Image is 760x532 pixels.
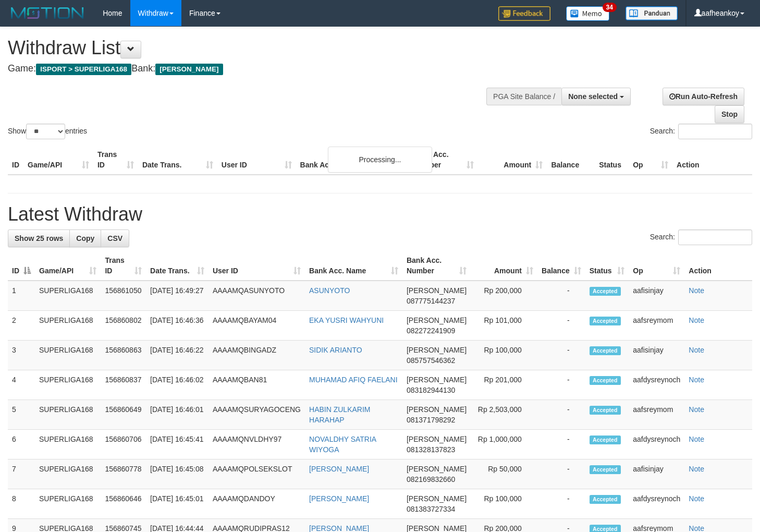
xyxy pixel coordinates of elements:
td: Rp 50,000 [471,460,537,489]
h1: Withdraw List [8,38,496,58]
td: 5 [8,400,35,430]
a: Show 25 rows [8,229,70,247]
a: ASUNYOTO [309,286,350,295]
th: Op: activate to sort column ascending [629,251,684,281]
td: AAAAMQBAYAM04 [209,311,305,341]
span: [PERSON_NAME] [407,376,467,384]
td: aafisinjay [629,281,684,311]
span: Copy 087775144237 to clipboard [407,297,455,305]
a: Note [689,494,704,503]
label: Search: [650,124,752,139]
td: 156861050 [101,281,146,311]
a: Note [689,286,704,295]
span: Copy 081383727334 to clipboard [407,505,455,513]
td: - [537,460,585,489]
th: Balance [547,145,595,175]
span: [PERSON_NAME] [407,405,467,414]
span: Accepted [590,436,621,444]
td: 156860837 [101,370,146,400]
span: Copy 081371798292 to clipboard [407,416,455,424]
a: [PERSON_NAME] [309,465,369,473]
td: aafdysreynoch [629,430,684,460]
span: [PERSON_NAME] [407,346,467,354]
td: [DATE] 16:45:41 [146,430,209,460]
td: 156860802 [101,311,146,341]
span: Copy 082272241909 to clipboard [407,327,455,335]
span: Accepted [590,495,621,504]
th: Game/API [23,145,93,175]
td: 1 [8,281,35,311]
th: ID: activate to sort column descending [8,251,35,281]
a: CSV [101,229,129,247]
img: Feedback.jpg [498,6,550,21]
td: [DATE] 16:45:08 [146,460,209,489]
span: Accepted [590,376,621,385]
td: - [537,341,585,370]
td: 2 [8,311,35,341]
td: SUPERLIGA168 [35,430,101,460]
td: SUPERLIGA168 [35,460,101,489]
th: User ID [217,145,296,175]
a: SIDIK ARIANTO [309,346,362,354]
th: Status [595,145,629,175]
td: - [537,370,585,400]
a: HABIN ZULKARIM HARAHAP [309,405,370,424]
span: 34 [603,3,617,12]
td: - [537,281,585,311]
td: Rp 201,000 [471,370,537,400]
td: aafisinjay [629,341,684,370]
span: Accepted [590,465,621,474]
td: SUPERLIGA168 [35,370,101,400]
a: Copy [69,229,101,247]
td: Rp 1,000,000 [471,430,537,460]
td: 6 [8,430,35,460]
td: 8 [8,489,35,519]
td: aafdysreynoch [629,489,684,519]
img: panduan.png [626,6,678,20]
th: Game/API: activate to sort column ascending [35,251,101,281]
td: Rp 100,000 [471,489,537,519]
button: None selected [561,88,631,105]
td: [DATE] 16:49:27 [146,281,209,311]
a: Note [689,346,704,354]
td: - [537,489,585,519]
label: Search: [650,229,752,245]
td: aafisinjay [629,460,684,489]
span: Copy 085757546362 to clipboard [407,356,455,365]
a: Stop [715,105,744,123]
td: AAAAMQASUNYOTO [209,281,305,311]
img: Button%20Memo.svg [566,6,610,21]
td: SUPERLIGA168 [35,489,101,519]
span: Accepted [590,406,621,415]
td: 4 [8,370,35,400]
td: 156860863 [101,341,146,370]
td: AAAAMQPOLSEKSLOT [209,460,305,489]
td: aafsreymom [629,400,684,430]
td: 156860649 [101,400,146,430]
th: Bank Acc. Name: activate to sort column ascending [305,251,402,281]
a: EKA YUSRI WAHYUNI [309,316,384,324]
td: SUPERLIGA168 [35,311,101,341]
td: AAAAMQNVLDHY97 [209,430,305,460]
span: Show 25 rows [15,234,63,243]
span: [PERSON_NAME] [407,494,467,503]
th: Action [684,251,752,281]
td: 3 [8,341,35,370]
td: aafsreymom [629,311,684,341]
td: SUPERLIGA168 [35,341,101,370]
td: 7 [8,460,35,489]
h4: Game: Bank: [8,64,496,74]
td: Rp 2,503,000 [471,400,537,430]
th: Trans ID [93,145,138,175]
label: Show entries [8,124,87,139]
a: NOVALDHY SATRIA WIYOGA [309,435,376,454]
td: [DATE] 16:45:01 [146,489,209,519]
th: Amount [478,145,547,175]
div: PGA Site Balance / [486,88,561,105]
img: MOTION_logo.png [8,5,87,21]
a: MUHAMAD AFIQ FAELANI [309,376,398,384]
td: AAAAMQBINGADZ [209,341,305,370]
span: [PERSON_NAME] [407,435,467,443]
td: aafdysreynoch [629,370,684,400]
span: Accepted [590,346,621,355]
